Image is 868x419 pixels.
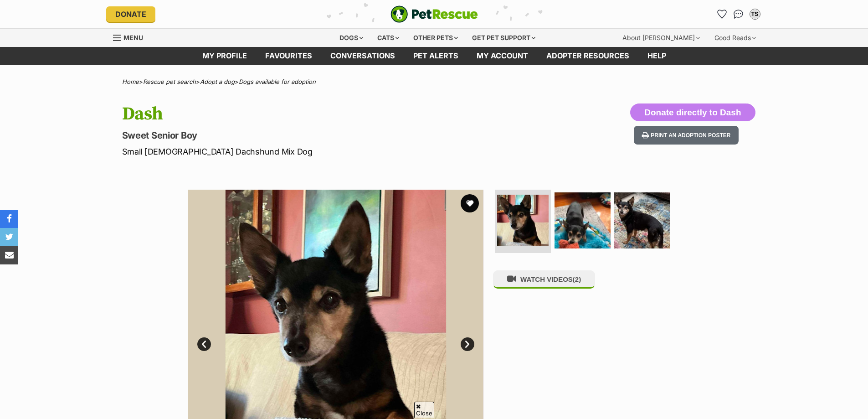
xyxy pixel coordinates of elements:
[407,29,464,47] div: Other pets
[467,47,537,65] a: My account
[497,195,549,246] img: Photo of Dash
[634,126,739,145] button: Print an adoption poster
[390,5,478,23] a: PetRescue
[630,103,755,122] button: Donate directly to Dash
[750,10,760,19] div: TS
[197,337,211,351] a: Prev
[333,29,370,47] div: Dogs
[113,29,149,45] a: Menu
[748,7,762,21] button: My account
[708,29,762,47] div: Good Reads
[99,78,769,85] div: > > >
[614,192,670,248] img: Photo of Dash
[123,34,143,41] span: Menu
[239,78,316,85] a: Dogs available for adoption
[555,192,611,248] img: Photo of Dash
[193,47,256,65] a: My profile
[573,275,581,283] span: (2)
[734,10,743,19] img: chat-41dd97257d64d25036548639549fe6c8038ab92f7586957e7f3b1b290dea8141.svg
[390,5,478,23] img: logo-e224e6f780fb5917bec1dbf3a21bbac754714ae5b6737aabdf751b685950b380.svg
[122,78,139,85] a: Home
[638,47,675,65] a: Help
[461,337,474,351] a: Next
[461,194,479,212] button: favourite
[414,402,434,418] span: Close
[404,47,467,65] a: Pet alerts
[122,145,508,158] p: Small [DEMOGRAPHIC_DATA] Dachshund Mix Dog
[122,103,508,124] h1: Dash
[731,7,746,21] a: Conversations
[371,29,406,47] div: Cats
[106,6,155,22] a: Donate
[715,7,762,21] ul: Account quick links
[537,47,638,65] a: Adopter resources
[616,29,706,47] div: About [PERSON_NAME]
[321,47,404,65] a: conversations
[256,47,321,65] a: Favourites
[493,270,595,288] button: WATCH VIDEOS(2)
[200,78,235,85] a: Adopt a dog
[466,29,542,47] div: Get pet support
[715,7,729,21] a: Favourites
[122,129,508,142] p: Sweet Senior Boy
[143,78,196,85] a: Rescue pet search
